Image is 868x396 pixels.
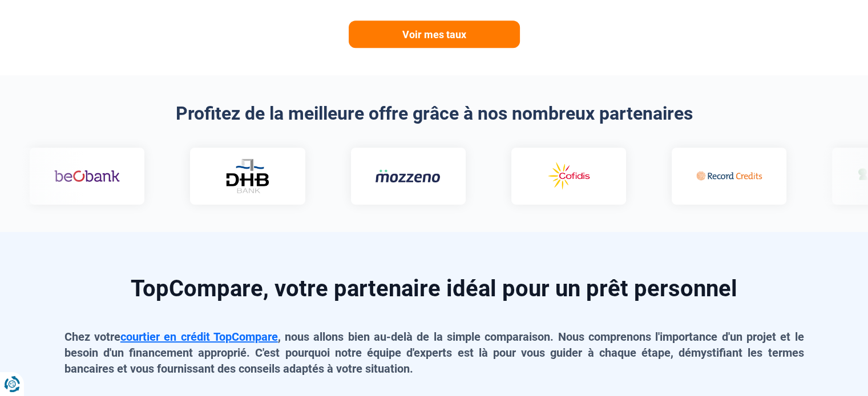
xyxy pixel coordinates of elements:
a: Voir mes taux [349,21,520,48]
a: courtier en crédit TopCompare [120,330,278,344]
img: Record credits [696,160,761,193]
img: Beobank [54,160,119,193]
p: Chez votre , nous allons bien au-delà de la simple comparaison. Nous comprenons l'importance d'un... [64,329,804,377]
img: DHB Bank [224,158,269,193]
img: Cofidis [535,160,600,193]
img: Mozzeno [374,169,440,183]
h2: Profitez de la meilleure offre grâce à nos nombreux partenaires [64,103,804,124]
h2: TopCompare, votre partenaire idéal pour un prêt personnel [64,277,804,300]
